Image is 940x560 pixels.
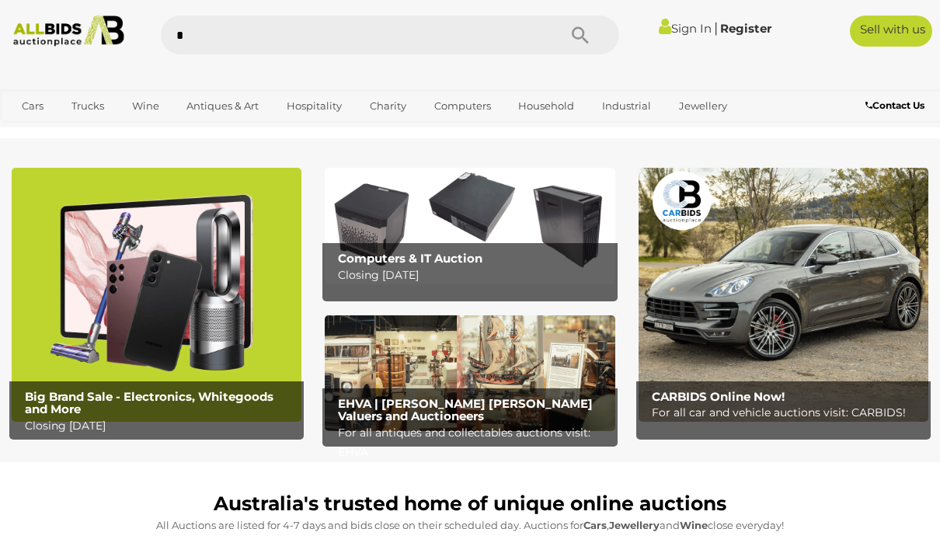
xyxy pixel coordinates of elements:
a: Big Brand Sale - Electronics, Whitegoods and More Big Brand Sale - Electronics, Whitegoods and Mo... [12,168,301,422]
img: Allbids.com.au [7,16,131,47]
b: Big Brand Sale - Electronics, Whitegoods and More [25,389,273,417]
a: Cars [12,93,54,119]
button: Search [541,16,619,54]
a: [GEOGRAPHIC_DATA] [129,119,259,144]
img: CARBIDS Online Now! [639,168,928,422]
p: For all car and vehicle auctions visit: CARBIDS! [652,403,923,423]
b: EHVA | [PERSON_NAME] [PERSON_NAME] Valuers and Auctioneers [338,396,593,424]
a: Charity [360,93,416,119]
a: Office [12,119,61,144]
h1: Australia's trusted home of unique online auctions [19,493,921,515]
a: Industrial [592,93,661,119]
p: For all antiques and collectables auctions visit: EHVA [338,423,609,462]
a: Hospitality [277,93,352,119]
b: Computers & IT Auction [338,251,482,266]
img: EHVA | Evans Hastings Valuers and Auctioneers [325,315,614,431]
a: Sell with us [850,16,932,47]
a: Sports [69,119,121,144]
a: Computers & IT Auction Computers & IT Auction Closing [DATE] [325,168,614,283]
strong: Cars [583,519,607,531]
p: Closing [DATE] [25,416,296,436]
a: Contact Us [865,97,928,114]
a: Sign In [659,21,712,36]
p: Closing [DATE] [338,266,609,285]
img: Big Brand Sale - Electronics, Whitegoods and More [12,168,301,422]
a: CARBIDS Online Now! CARBIDS Online Now! For all car and vehicle auctions visit: CARBIDS! [639,168,928,422]
a: Trucks [61,93,114,119]
a: Wine [122,93,169,119]
span: | [714,19,718,37]
b: CARBIDS Online Now! [652,389,785,404]
strong: Wine [680,519,708,531]
a: Register [720,21,771,36]
p: All Auctions are listed for 4-7 days and bids close on their scheduled day. Auctions for , and cl... [19,517,921,534]
img: Computers & IT Auction [325,168,614,283]
a: Computers [424,93,501,119]
a: Antiques & Art [176,93,269,119]
a: EHVA | Evans Hastings Valuers and Auctioneers EHVA | [PERSON_NAME] [PERSON_NAME] Valuers and Auct... [325,315,614,431]
b: Contact Us [865,99,924,111]
a: Household [508,93,584,119]
a: Jewellery [669,93,737,119]
strong: Jewellery [609,519,660,531]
